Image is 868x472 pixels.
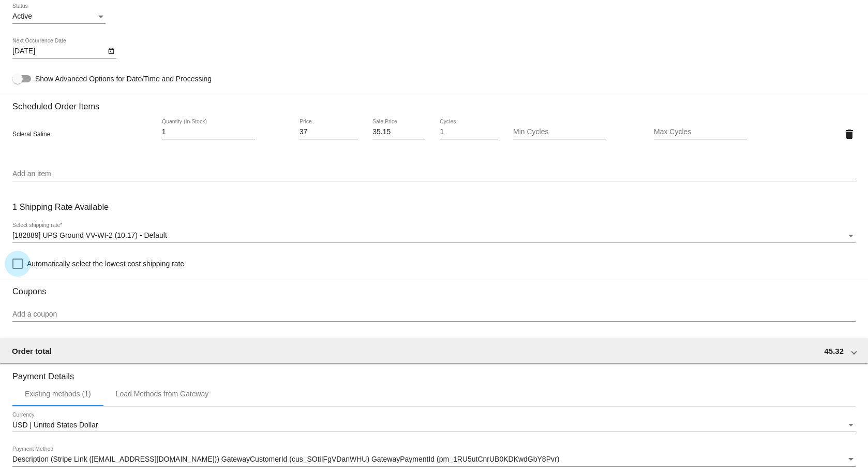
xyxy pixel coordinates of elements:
mat-select: Currency [12,421,856,430]
mat-icon: delete [843,128,856,140]
button: Open calendar [106,45,116,56]
input: Min Cycles [513,128,606,136]
h3: Coupons [12,279,856,296]
input: Add a coupon [12,310,856,319]
span: Automatically select the lowest cost shipping rate [27,258,184,270]
span: USD | United States Dollar [12,421,98,429]
h3: Payment Details [12,364,856,381]
mat-select: Status [12,12,106,21]
input: Price [300,128,358,136]
span: Order total [12,347,52,355]
input: Cycles [440,128,498,136]
input: Sale Price [372,128,425,136]
input: Add an item [12,170,856,178]
input: Quantity (In Stock) [162,128,255,136]
span: Show Advanced Options for Date/Time and Processing [35,74,212,84]
mat-select: Payment Method [12,455,856,464]
span: Active [12,12,32,20]
input: Max Cycles [654,128,747,136]
div: Load Methods from Gateway [116,390,209,398]
mat-select: Select shipping rate [12,232,856,240]
input: Next Occurrence Date [12,47,106,55]
span: Description (Stripe Link ([EMAIL_ADDRESS][DOMAIN_NAME])) GatewayCustomerId (cus_SOtiIFgVDanWHU) G... [12,455,559,463]
span: [182889] UPS Ground VV-WI-2 (10.17) - Default [12,231,167,239]
span: Scleral Saline [12,131,50,138]
div: Existing methods (1) [25,390,91,398]
span: 45.32 [824,347,844,355]
h3: Scheduled Order Items [12,94,856,111]
h3: 1 Shipping Rate Available [12,196,109,218]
